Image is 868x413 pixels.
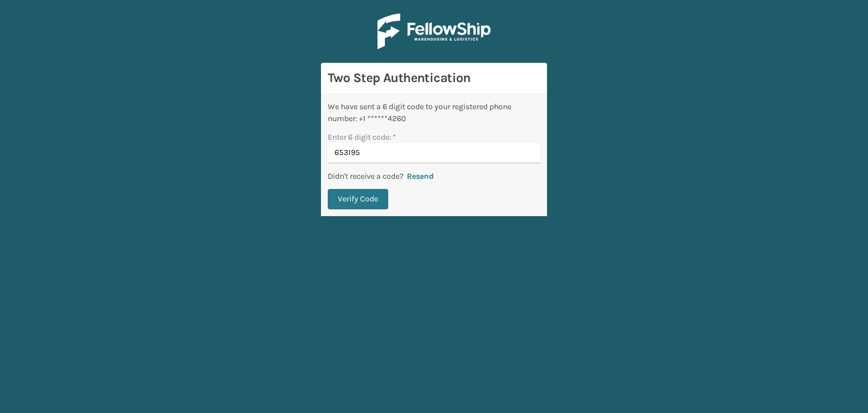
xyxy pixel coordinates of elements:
img: Logo [377,14,491,49]
button: Verify Code [328,189,388,209]
label: Enter 6 digit code: [328,131,396,143]
h3: Two Step Authentication [328,70,540,87]
div: We have sent a 6 digit code to your registered phone number: +1 ******4260 [328,101,540,124]
p: Didn't receive a code? [328,170,403,182]
button: Resend [403,171,437,182]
